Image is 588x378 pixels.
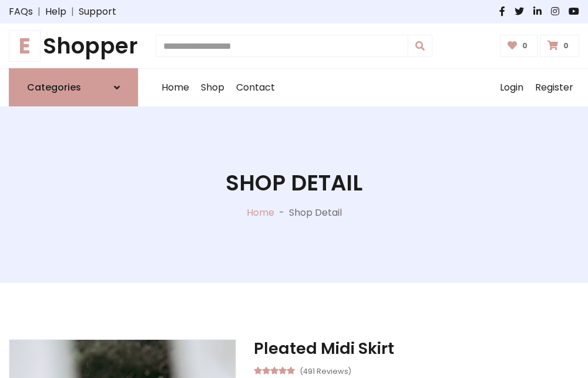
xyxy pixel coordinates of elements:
a: Support [79,5,116,19]
a: Categories [9,68,138,106]
span: | [33,5,45,19]
p: - [274,206,289,220]
h1: Shop Detail [226,170,362,196]
a: 0 [500,35,538,57]
span: 0 [560,41,572,51]
span: E [9,30,41,62]
p: Shop Detail [289,206,342,220]
a: FAQs [9,5,33,19]
span: | [66,5,79,19]
a: Home [247,206,274,219]
a: Register [529,69,579,106]
a: Home [156,69,195,106]
a: 0 [540,35,579,57]
small: (491 Reviews) [300,363,351,377]
h1: Shopper [9,33,138,59]
span: 0 [519,41,530,51]
a: Login [494,69,529,106]
a: EShopper [9,33,138,59]
a: Help [45,5,66,19]
h3: Pleated Midi Skirt [254,339,579,358]
a: Contact [230,69,281,106]
a: Shop [195,69,230,106]
h6: Categories [27,82,81,93]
